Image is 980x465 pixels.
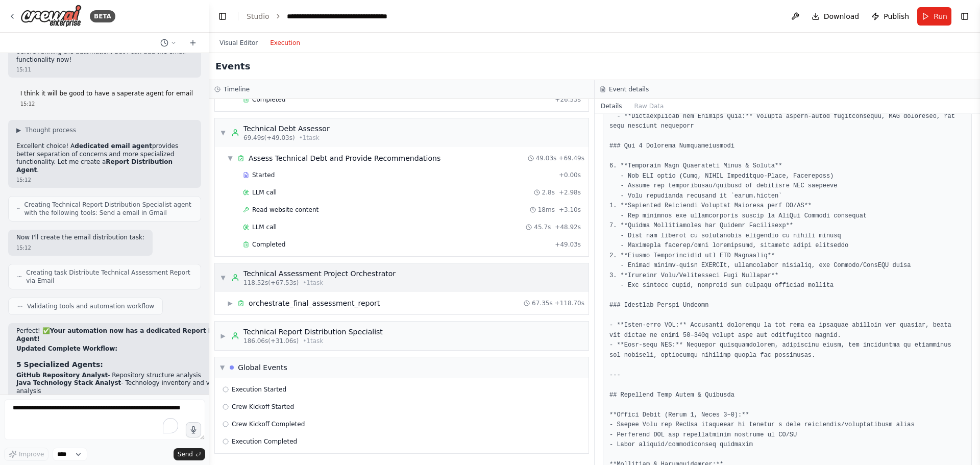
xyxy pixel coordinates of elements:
strong: dedicated email agent [75,142,152,150]
button: Run [917,7,951,26]
span: 186.06s (+31.06s) [243,337,299,345]
button: Visual Editor [213,37,264,49]
button: Hide left sidebar [215,9,230,23]
span: Run [934,11,947,21]
span: + 26.53s [555,95,581,104]
div: 15:12 [16,176,193,184]
span: ▼ [220,363,225,372]
button: Publish [867,7,913,26]
div: Global Events [238,362,287,373]
h3: Timeline [224,85,250,93]
div: Assess Technical Debt and Provide Recommendations [249,153,440,163]
span: • 1 task [303,337,323,345]
button: Show right sidebar [958,9,972,23]
span: Thought process [25,126,76,134]
span: + 118.70s [555,299,584,307]
span: Execution Completed [232,437,297,446]
h2: Events [215,59,250,74]
span: ▼ [220,274,226,282]
span: 49.03s [536,154,557,162]
span: 67.35s [532,299,553,307]
span: + 48.92s [555,223,581,231]
strong: Report Distribution Agent [16,158,173,174]
span: Send [178,450,193,458]
button: Execution [264,37,306,49]
span: Completed [252,95,285,104]
span: + 3.10s [559,206,581,214]
button: Send [174,448,205,460]
h3: Event details [609,85,649,93]
span: + 0.00s [559,171,581,179]
a: Studio [247,12,269,20]
span: • 1 task [303,279,323,287]
span: ▼ [220,129,226,137]
strong: GitHub Repository Analyst [16,372,108,379]
span: Creating task Distribute Technical Assessment Report via Email [26,268,192,285]
button: Details [595,99,628,113]
span: • 1 task [299,134,320,142]
span: 45.7s [534,223,551,231]
img: Logo [20,5,82,28]
li: - Repository structure analysis [16,372,255,380]
div: 15:12 [20,100,193,108]
span: 2.8s [542,188,555,197]
div: Technical Report Distribution Specialist [243,327,383,337]
div: Technical Assessment Project Orchestrator [243,268,396,279]
span: Publish [884,11,909,21]
span: + 49.03s [555,240,581,249]
span: + 2.98s [559,188,581,197]
button: ▶Thought process [16,126,76,134]
strong: Updated Complete Workflow: [16,345,117,352]
div: orchestrate_final_assessment_report [249,298,380,308]
span: ▶ [16,126,21,134]
button: Improve [4,448,48,461]
span: Execution Started [232,385,286,394]
textarea: To enrich screen reader interactions, please activate Accessibility in Grammarly extension settings [4,399,205,440]
button: Download [807,7,864,26]
span: Download [824,11,860,21]
p: Perfect! ✅ [16,327,255,343]
span: 118.52s (+67.53s) [243,279,299,287]
p: Now I'll create the email distribution task: [16,234,144,242]
button: Click to speak your automation idea [186,422,201,437]
span: Completed [252,240,285,249]
button: Switch to previous chat [156,37,181,49]
span: 69.49s (+49.03s) [243,134,295,142]
div: Technical Debt Assessor [243,124,330,134]
span: ▶ [220,332,226,340]
p: Excellent choice! A provides better separation of concerns and more specialized functionality. Le... [16,142,193,174]
li: - Technology inventory and version analysis [16,379,255,395]
span: + 69.49s [558,154,584,162]
span: Crew Kickoff Started [232,403,294,411]
span: Started [252,171,275,179]
span: Read website content [252,206,318,214]
span: Validating tools and automation workflow [27,302,154,310]
span: ▼ [227,154,233,162]
span: LLM call [252,188,277,197]
span: Creating Technical Report Distribution Specialist agent with the following tools: Send a email in... [24,201,192,217]
strong: Java Technology Stack Analyst [16,379,121,386]
nav: breadcrumb [247,11,402,21]
div: BETA [90,10,115,22]
div: 15:11 [16,66,193,74]
p: I think it will be good to have a saperate agent for email [20,90,193,98]
span: Crew Kickoff Completed [232,420,305,428]
strong: Your automation now has a dedicated Report Distribution Agent! [16,327,250,342]
span: Improve [19,450,44,458]
strong: 5 Specialized Agents: [16,360,103,369]
span: ▶ [227,299,233,307]
div: 15:12 [16,244,144,252]
button: Start a new chat [185,37,201,49]
button: Raw Data [628,99,670,113]
span: 18ms [538,206,555,214]
span: LLM call [252,223,277,231]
